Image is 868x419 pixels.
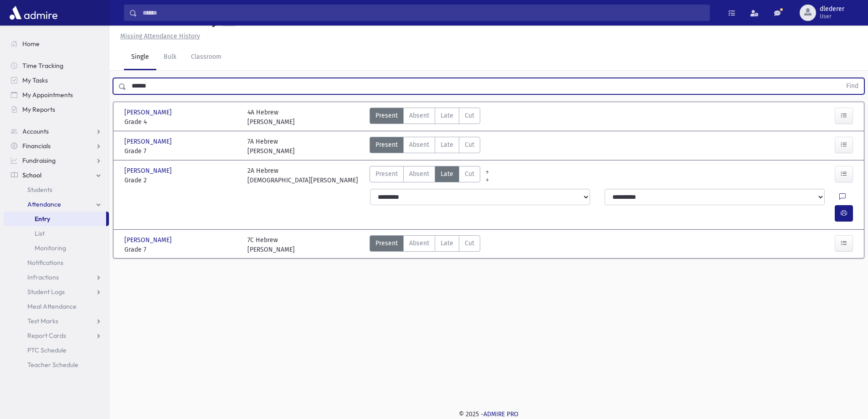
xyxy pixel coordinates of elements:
[465,140,474,150] span: Cut
[27,302,77,310] span: Meal Attendance
[4,153,109,168] a: Fundraising
[4,182,109,197] a: Students
[4,270,109,285] a: Infractions
[124,166,174,176] span: [PERSON_NAME]
[465,111,474,120] span: Cut
[4,285,109,299] a: Student Logs
[4,241,109,255] a: Monitoring
[247,235,295,254] div: 7C Hebrew [PERSON_NAME]
[370,235,480,254] div: AttTypes
[465,238,474,248] span: Cut
[117,32,200,40] a: Missing Attendance History
[370,108,480,127] div: AttTypes
[375,140,398,150] span: Present
[4,36,109,51] a: Home
[124,108,174,117] span: [PERSON_NAME]
[22,62,63,70] span: Time Tracking
[820,5,844,13] span: dlederer
[27,288,65,296] span: Student Logs
[22,156,56,165] span: Fundraising
[22,171,41,179] span: School
[409,140,429,150] span: Absent
[4,58,109,73] a: Time Tracking
[137,5,709,21] input: Search
[370,137,480,156] div: AttTypes
[124,176,238,185] span: Grade 2
[27,259,63,267] span: Notifications
[409,111,429,120] span: Absent
[4,314,109,328] a: Test Marks
[4,102,109,117] a: My Reports
[27,346,67,354] span: PTC Schedule
[27,317,58,325] span: Test Marks
[124,146,238,156] span: Grade 7
[4,328,109,343] a: Report Cards
[120,32,200,40] u: Missing Attendance History
[4,212,106,226] a: Entry
[247,166,358,185] div: 2A Hebrew [DEMOGRAPHIC_DATA][PERSON_NAME]
[22,142,51,150] span: Financials
[27,361,78,369] span: Teacher Schedule
[4,197,109,212] a: Attendance
[4,255,109,270] a: Notifications
[820,13,844,20] span: User
[4,357,109,372] a: Teacher Schedule
[124,137,174,146] span: [PERSON_NAME]
[841,78,864,94] button: Find
[375,169,398,179] span: Present
[35,229,45,238] span: List
[247,108,295,127] div: 4A Hebrew [PERSON_NAME]
[441,238,453,248] span: Late
[124,117,238,127] span: Grade 4
[35,215,50,223] span: Entry
[124,409,853,419] div: © 2025 -
[4,139,109,153] a: Financials
[124,235,174,245] span: [PERSON_NAME]
[4,88,109,102] a: My Appointments
[441,111,453,120] span: Late
[124,45,156,70] a: Single
[184,45,229,70] a: Classroom
[441,140,453,150] span: Late
[35,244,66,252] span: Monitoring
[22,91,73,99] span: My Appointments
[27,186,52,194] span: Students
[4,299,109,314] a: Meal Attendance
[409,238,429,248] span: Absent
[22,76,48,84] span: My Tasks
[247,137,295,156] div: 7A Hebrew [PERSON_NAME]
[409,169,429,179] span: Absent
[124,245,238,254] span: Grade 7
[4,343,109,357] a: PTC Schedule
[370,166,480,185] div: AttTypes
[375,238,398,248] span: Present
[4,168,109,182] a: School
[22,127,49,135] span: Accounts
[441,169,453,179] span: Late
[7,4,60,22] img: AdmirePro
[4,73,109,88] a: My Tasks
[27,273,59,281] span: Infractions
[465,169,474,179] span: Cut
[27,200,61,208] span: Attendance
[22,105,55,114] span: My Reports
[156,45,184,70] a: Bulk
[4,124,109,139] a: Accounts
[22,40,40,48] span: Home
[375,111,398,120] span: Present
[4,226,109,241] a: List
[27,331,66,340] span: Report Cards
